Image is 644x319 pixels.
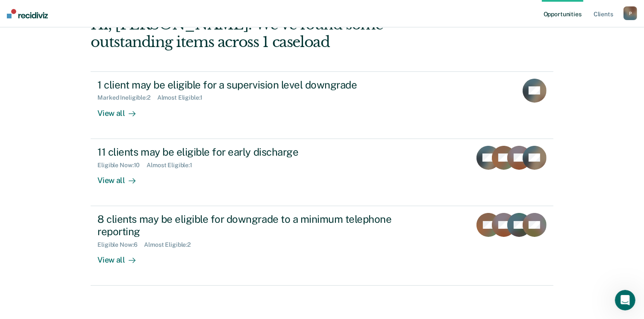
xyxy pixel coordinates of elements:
[7,9,48,18] img: Recidiviz
[97,241,144,248] div: Eligible Now : 6
[97,248,145,265] div: View all
[97,94,157,101] div: Marked Ineligible : 2
[144,241,197,248] div: Almost Eligible : 2
[147,162,199,169] div: Almost Eligible : 1
[623,6,637,20] button: P
[97,168,145,185] div: View all
[97,213,397,238] div: 8 clients may be eligible for downgrade to a minimum telephone reporting
[615,290,635,310] iframe: Intercom live chat
[91,139,553,206] a: 11 clients may be eligible for early dischargeEligible Now:10Almost Eligible:1View all
[157,94,210,101] div: Almost Eligible : 1
[97,79,397,91] div: 1 client may be eligible for a supervision level downgrade
[97,101,145,118] div: View all
[91,16,461,51] div: Hi, [PERSON_NAME]. We’ve found some outstanding items across 1 caseload
[91,71,553,139] a: 1 client may be eligible for a supervision level downgradeMarked Ineligible:2Almost Eligible:1Vie...
[97,162,147,169] div: Eligible Now : 10
[91,206,553,286] a: 8 clients may be eligible for downgrade to a minimum telephone reportingEligible Now:6Almost Elig...
[97,146,397,158] div: 11 clients may be eligible for early discharge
